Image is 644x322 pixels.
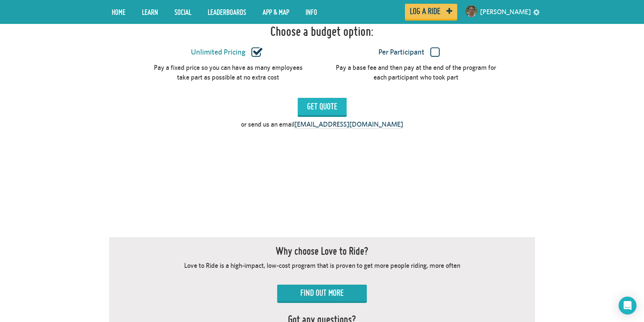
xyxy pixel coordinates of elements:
[480,3,531,21] a: [PERSON_NAME]
[294,120,403,129] a: [EMAIL_ADDRESS][DOMAIN_NAME]
[146,47,307,57] label: Unlimited Pricing
[202,3,252,21] a: Leaderboards
[136,3,164,21] a: LEARN
[106,3,131,21] a: Home
[328,47,489,57] label: Per Participant
[335,63,496,82] div: Pay a base fee and then pay at the end of the program for each participant who took part
[148,63,309,82] div: Pay a fixed price so you can have as many employees take part as possible at no extra cost
[619,297,637,315] div: Open Intercom Messenger
[270,24,374,39] h1: Choose a budget option:
[276,245,368,257] h2: Why choose Love to Ride?
[277,285,367,301] a: Find Out More
[300,3,323,21] a: Info
[169,3,197,21] a: Social
[533,8,540,15] a: settings drop down toggle
[410,8,440,15] span: Log a ride
[465,5,477,17] img: Small navigation user avatar
[184,261,460,270] p: Love to Ride is a high-impact, low-cost program that is proven to get more people riding, more often
[257,3,295,21] a: App & Map
[298,98,347,115] input: Get Quote
[241,120,403,129] p: or send us an email
[405,4,457,19] a: Log a ride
